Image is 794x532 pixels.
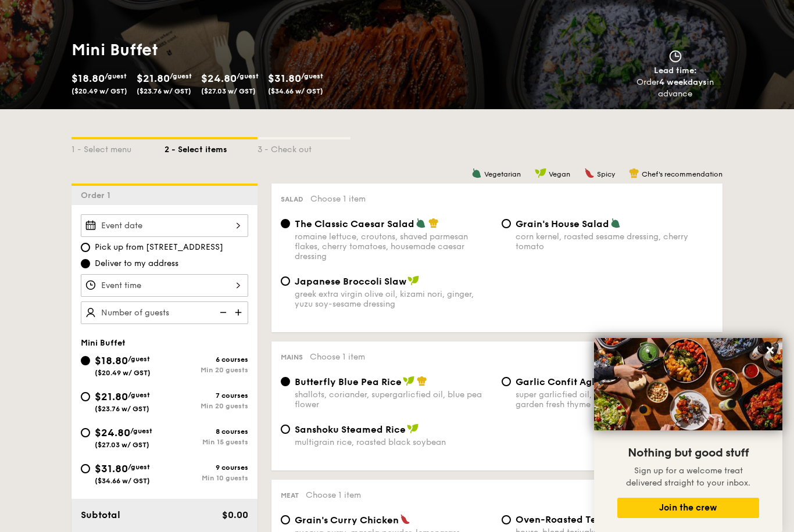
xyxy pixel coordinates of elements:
span: ($34.66 w/ GST) [268,87,323,95]
input: Oven-Roasted Teriyaki Chickenhouse-blend teriyaki sauce, baby bok choy, king oyster and shiitake ... [502,515,511,524]
img: icon-vegan.f8ff3823.svg [403,376,414,386]
div: 2 - Select items [164,139,257,156]
span: ($20.49 w/ GST) [71,87,127,95]
button: Join the crew [617,498,759,518]
button: Close [761,341,779,360]
div: Min 20 guests [164,366,248,374]
span: ($34.66 w/ GST) [95,477,150,485]
span: /guest [128,355,150,363]
input: Butterfly Blue Pea Riceshallots, coriander, supergarlicfied oil, blue pea flower [281,377,290,386]
input: Garlic Confit Aglio Oliosuper garlicfied oil, slow baked cherry tomatoes, garden fresh thyme [502,377,511,386]
img: icon-vegan.f8ff3823.svg [407,275,419,286]
input: The Classic Caesar Saladromaine lettuce, croutons, shaved parmesan flakes, cherry tomatoes, house... [281,219,290,228]
img: icon-vegetarian.fe4039eb.svg [471,168,482,178]
div: multigrain rice, roasted black soybean [295,437,492,447]
span: Vegan [549,170,570,178]
span: Choose 1 item [306,490,361,500]
div: corn kernel, roasted sesame dressing, cherry tomato [516,232,713,251]
input: $18.80/guest($20.49 w/ GST)6 coursesMin 20 guests [81,356,90,365]
input: $31.80/guest($34.66 w/ GST)9 coursesMin 10 guests [81,464,90,473]
input: Event date [81,214,248,237]
span: /guest [130,427,152,435]
span: Pick up from [STREET_ADDRESS] [95,242,223,253]
span: Mini Buffet [81,338,126,348]
span: Chef's recommendation [642,170,723,178]
div: 6 courses [164,355,248,364]
span: $24.80 [201,72,237,85]
div: Min 10 guests [164,474,248,482]
img: icon-add.58712e84.svg [231,301,248,323]
span: Choose 1 item [310,194,366,204]
span: ($27.03 w/ GST) [201,87,256,95]
span: $31.80 [95,462,128,475]
span: /guest [128,391,150,399]
img: icon-clock.2db775ea.svg [667,50,684,63]
span: $21.80 [137,72,170,85]
span: $21.80 [95,390,128,403]
span: Mains [281,353,303,361]
input: Grain's Curry Chickennyonya curry, masala powder, lemongrass [281,515,290,524]
span: /guest [128,463,150,471]
img: icon-spicy.37a8142b.svg [400,514,410,524]
span: $31.80 [268,72,301,85]
input: Event time [81,274,248,297]
span: Choose 1 item [310,352,365,362]
span: ($27.03 w/ GST) [95,441,149,449]
img: icon-chef-hat.a58ddaea.svg [629,168,639,178]
span: ($20.49 w/ GST) [95,369,151,377]
span: Grain's House Salad [516,218,609,229]
img: icon-vegan.f8ff3823.svg [407,423,419,434]
img: icon-vegetarian.fe4039eb.svg [610,218,621,228]
strong: 4 weekdays [659,77,707,87]
div: 7 courses [164,391,248,400]
div: greek extra virgin olive oil, kizami nori, ginger, yuzu soy-sesame dressing [295,289,492,309]
div: shallots, coriander, supergarlicfied oil, blue pea flower [295,390,492,409]
span: Salad [281,195,303,203]
div: 8 courses [164,427,248,436]
span: /guest [170,72,192,80]
div: Min 15 guests [164,438,248,446]
input: Grain's House Saladcorn kernel, roasted sesame dressing, cherry tomato [502,219,511,228]
input: Number of guests [81,301,248,324]
span: /guest [301,72,323,80]
span: $0.00 [222,509,248,520]
span: Grain's Curry Chicken [295,515,399,526]
div: 1 - Select menu [71,139,164,156]
img: icon-chef-hat.a58ddaea.svg [428,218,439,228]
div: super garlicfied oil, slow baked cherry tomatoes, garden fresh thyme [516,390,713,409]
span: ($23.76 w/ GST) [137,87,191,95]
input: Deliver to my address [81,259,90,268]
span: The Classic Caesar Salad [295,218,414,229]
span: Order 1 [81,190,115,200]
span: /guest [237,72,259,80]
img: icon-reduce.1d2dbef1.svg [213,301,231,323]
span: $18.80 [71,72,105,85]
span: Garlic Confit Aglio Olio [516,376,625,387]
h1: Mini Buffet [71,39,392,60]
span: Butterfly Blue Pea Rice [295,376,402,387]
span: $24.80 [95,426,130,439]
span: ($23.76 w/ GST) [95,405,149,413]
div: Min 20 guests [164,402,248,410]
span: Deliver to my address [95,258,178,269]
span: Meat [281,491,299,499]
span: Spicy [597,170,615,178]
input: Sanshoku Steamed Ricemultigrain rice, roasted black soybean [281,425,290,434]
span: Oven-Roasted Teriyaki Chicken [516,514,665,525]
input: $24.80/guest($27.03 w/ GST)8 coursesMin 15 guests [81,428,90,437]
span: Nothing but good stuff [628,446,749,460]
span: Japanese Broccoli Slaw [295,276,406,287]
span: Sign up for a welcome treat delivered straight to your inbox. [626,466,750,488]
div: 9 courses [164,463,248,472]
img: icon-chef-hat.a58ddaea.svg [417,376,427,386]
div: romaine lettuce, croutons, shaved parmesan flakes, cherry tomatoes, housemade caesar dressing [295,232,492,261]
div: 3 - Check out [257,139,350,156]
div: Order in advance [623,77,727,100]
span: Vegetarian [484,170,521,178]
img: icon-vegan.f8ff3823.svg [535,168,546,178]
input: Japanese Broccoli Slawgreek extra virgin olive oil, kizami nori, ginger, yuzu soy-sesame dressing [281,276,290,286]
span: Lead time: [654,66,697,76]
span: Subtotal [81,509,120,520]
img: DSC07876-Edit02-Large.jpeg [594,338,782,430]
span: Sanshoku Steamed Rice [295,424,406,435]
